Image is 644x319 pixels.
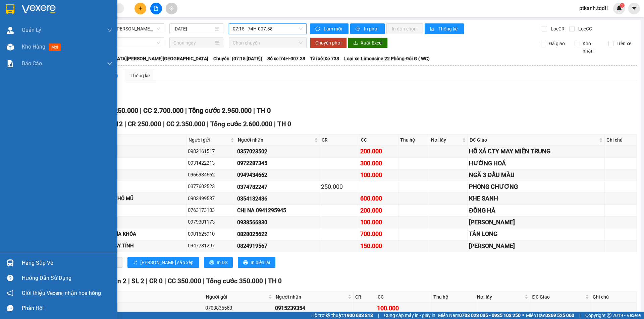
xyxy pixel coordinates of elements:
span: mới [49,44,61,51]
span: Lọc CR [548,25,566,32]
div: Thống kê [130,72,150,79]
span: aim [169,6,174,11]
span: Người nhận [238,136,313,144]
span: ⚪️ [522,314,524,317]
span: message [7,305,13,311]
button: printerIn DS [204,257,233,268]
span: Tổng cước 2.950.000 [189,106,252,114]
span: notification [7,290,13,296]
span: Tài xế: Xe 738 [310,55,339,62]
span: Lọc CC [576,25,593,32]
div: 0915239354 [275,304,352,312]
div: 0938566830 [237,218,318,227]
span: caret-down [631,5,637,11]
div: 0903499587 [188,195,235,203]
span: Người nhận [276,293,346,301]
div: 0703835563 [205,304,273,312]
div: 1 KIỆN GIẤY [60,148,185,156]
input: 11/08/2025 [173,25,213,32]
span: | [265,277,266,285]
div: 1 BAO VẢI LỚN+1 BỌC NHỎ MŨ [60,195,185,203]
span: Kho hàng [22,44,45,50]
div: CHỊ NA 0941295945 [237,206,318,215]
span: In DS [217,259,227,266]
div: 0947781297 [188,242,235,250]
div: 100.000 [377,304,431,313]
span: Đơn 2 [109,277,126,285]
span: Quản Lý [22,26,41,34]
div: 0763173183 [188,207,235,215]
div: Phản hồi [22,303,112,313]
p: Gửi: [3,4,50,18]
th: CR [320,135,359,146]
span: ĐC Giao [532,293,584,301]
span: 0 [49,37,52,44]
span: CR 250.000 [104,106,138,114]
div: HỒ XÁ CTY MAY MIỀN TRUNG [469,147,603,156]
div: 1 BAO TRẮNG DÂY ĐIỆN [60,171,185,179]
span: Chuyến: (07:15 [DATE]) [213,55,262,62]
div: 250.000 [321,182,358,191]
img: icon-new-feature [616,5,622,11]
th: CR [354,292,376,303]
button: printerIn biên lai [238,257,275,268]
div: 1 BAO XANH QUẦN ÁO [60,207,185,215]
span: | [579,312,580,319]
div: 0354132436 [237,194,318,203]
div: 1 THÙNG GIẤY HÀNG MÁY TÍNH [60,242,185,250]
button: printerIn phơi [350,23,385,34]
img: logo-vxr [6,4,14,14]
div: ĐÔNG HÀ [469,206,603,215]
span: Miền Nam [438,312,521,319]
span: printer [209,260,214,265]
span: | [207,120,209,128]
span: Người gửi [206,293,267,301]
span: Xuất Excel [361,39,382,47]
span: | [140,106,142,114]
div: 0374782247 [237,183,318,191]
div: 0828025622 [237,230,318,238]
div: 0357023502 [237,147,318,156]
div: 1T GIẤY+2 BAO TRẮNG [60,159,185,167]
div: 100.000 [360,170,397,180]
span: printer [356,26,361,32]
b: Tuyến: [PERSON_NAME] - [GEOGRAPHIC_DATA][PERSON_NAME][GEOGRAPHIC_DATA] [27,56,208,61]
span: down [107,61,112,66]
div: [PERSON_NAME] [469,218,603,227]
span: file-add [154,6,158,11]
th: Ghi chú [591,292,637,303]
span: | [185,106,187,114]
div: 150.000 [360,241,397,251]
span: CC 2.350.000 [166,120,205,128]
span: Loại xe: Limousine 22 Phòng Đôi G ( WC) [344,55,430,62]
div: 0979301173 [188,218,235,226]
img: solution-icon [7,60,14,67]
span: VP 330 [PERSON_NAME] [3,4,50,18]
img: warehouse-icon [7,259,14,266]
span: Tổng cước 2.600.000 [210,120,272,128]
span: ptkanh.tqdtl [574,4,613,12]
th: Tên hàng [59,135,187,146]
input: Chọn ngày [173,39,213,47]
span: | [163,120,165,128]
div: 0824919567 [237,242,318,250]
button: aim [166,3,177,14]
span: copyright [607,313,611,318]
span: plus [138,6,143,11]
div: 200.000 [360,147,397,156]
span: 1 [621,3,623,8]
span: Lấy: [3,28,13,34]
span: question-circle [7,275,13,281]
div: TÂN LONG [469,229,603,239]
span: | [274,120,276,128]
span: TH 0 [257,106,271,114]
span: | [253,106,255,114]
button: file-add [150,3,162,14]
span: Kho nhận [580,40,603,55]
span: printer [243,260,248,265]
span: | [203,277,205,285]
span: | [164,277,166,285]
span: [PERSON_NAME] sắp xếp [140,259,194,266]
th: Thu hộ [432,292,475,303]
span: TH 0 [277,120,291,128]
